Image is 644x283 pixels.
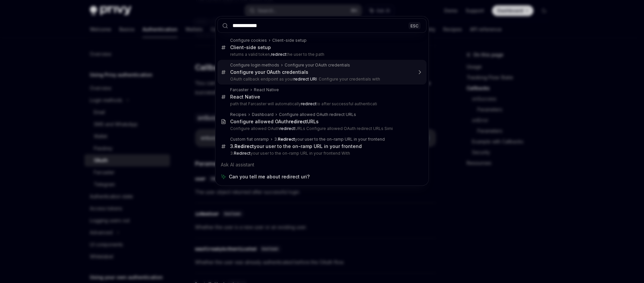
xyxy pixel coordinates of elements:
[230,151,413,156] p: 3. your user to the on-ramp URL in your frontend With
[301,101,316,106] b: redirect
[234,143,254,149] b: Redirect
[279,112,356,117] div: Configure allowed OAuth redirect URLs
[409,22,421,29] div: ESC
[254,87,279,93] div: React Native
[230,87,249,93] div: Farcaster
[230,94,260,100] div: React Native
[285,62,350,68] div: Configure your OAuth credentials
[280,126,295,131] b: redirect
[230,137,269,142] div: Custom fiat onramp
[252,112,274,117] div: Dashboard
[230,69,308,75] div: Configure your OAuth credentials
[230,126,413,131] p: Configure allowed OAuth URLs Configure allowed OAuth redirect URLs Simi
[217,159,427,171] div: Ask AI assistant
[289,119,307,124] b: redirect
[234,151,251,156] b: Redirect
[274,137,385,142] div: 3. your user to the on-ramp URL in your frontend
[272,38,307,43] div: Client-side setup
[230,52,413,57] p: returns a valid token, the user to the path
[230,112,247,117] div: Recipes
[230,77,413,82] p: OAuth callback endpoint as your : Configure your credentials with
[230,38,267,43] div: Configure cookies
[278,137,295,142] b: Redirect
[230,119,319,125] div: Configure allowed OAuth URLs
[230,44,271,50] div: Client-side setup
[294,77,317,82] b: redirect URI
[230,143,362,149] div: 3. your user to the on-ramp URL in your frontend
[230,62,279,68] div: Configure login methods
[229,173,310,180] span: Can you tell me about redirect uri?
[230,101,413,107] p: path that Farcaster will automatically to after successful authenticati
[271,52,286,57] b: redirect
